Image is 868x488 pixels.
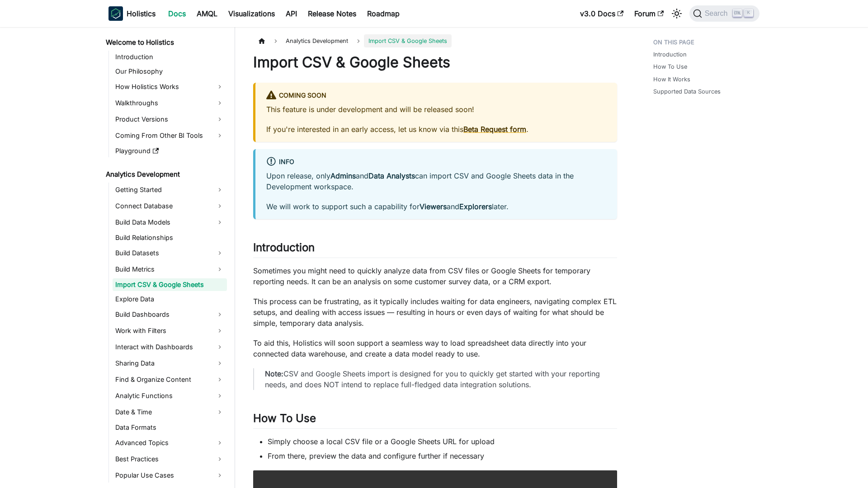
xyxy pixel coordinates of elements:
[113,199,227,213] a: Connect Database
[113,421,227,434] a: Data Formats
[113,356,227,371] a: Sharing Data
[223,6,280,21] a: Visualizations
[108,6,123,21] img: Holistics
[280,6,302,21] a: API
[266,201,606,212] p: We will work to support such a capability for and later.
[113,112,227,127] a: Product Versions
[368,171,415,180] strong: Data Analysts
[99,27,235,488] nav: Docs sidebar
[268,436,617,447] li: Simply choose a local CSV file or a Google Sheets URL for upload
[127,8,156,19] b: Holistics
[702,9,733,18] span: Search
[103,168,227,181] a: Analytics Development
[575,6,629,21] a: v3.0 Docs
[113,405,227,419] a: Date & Time
[653,62,687,71] a: How To Use
[113,128,227,143] a: Coming From Other BI Tools
[266,90,606,102] div: Coming Soon
[281,34,353,47] span: Analytics Development
[266,104,606,115] p: This feature is under development and will be released soon!
[163,6,191,21] a: Docs
[113,278,227,291] a: Import CSV & Google Sheets
[113,293,227,305] a: Explore Data
[459,202,492,211] strong: Explorers
[113,51,227,63] a: Introduction
[113,183,227,197] a: Getting Started
[113,80,227,94] a: How Holistics Works
[113,215,227,230] a: Build Data Models
[689,5,759,22] button: Search (Ctrl+K)
[265,368,606,390] p: CSV and Google Sheets import is designed for you to quickly get started with your reporting needs...
[744,9,753,17] kbd: K
[113,324,227,338] a: Work with Filters
[113,246,227,260] a: Build Datasets
[113,262,227,277] a: Build Metrics
[191,6,223,21] a: AMQL
[113,65,227,78] a: Our Philosophy
[629,6,669,21] a: Forum
[364,34,452,47] span: Import CSV & Google Sheets
[266,156,606,168] div: info
[103,36,227,49] a: Welcome to Holistics
[253,412,617,429] h2: How To Use
[420,202,447,211] strong: Viewers
[113,436,227,450] a: Advanced Topics
[653,50,687,59] a: Introduction
[463,125,526,134] a: Beta Request form
[330,171,356,180] strong: Admins
[113,145,227,157] a: Playground
[253,241,617,258] h2: Introduction
[113,452,227,466] a: Best Practices
[253,53,617,71] h1: Import CSV & Google Sheets
[113,96,227,110] a: Walkthroughs
[113,307,227,322] a: Build Dashboards
[653,75,690,84] a: How It Works
[253,265,617,287] p: Sometimes you might need to quickly analyze data from CSV files or Google Sheets for temporary re...
[113,372,227,387] a: Find & Organize Content
[265,369,283,378] strong: Note:
[302,6,362,21] a: Release Notes
[266,124,606,135] p: If you're interested in an early access, let us know via this .
[362,6,405,21] a: Roadmap
[253,296,617,328] p: This process can be frustrating, as it typically includes waiting for data engineers, navigating ...
[113,231,227,244] a: Build Relationships
[253,34,617,47] nav: Breadcrumbs
[113,468,227,483] a: Popular Use Cases
[253,338,617,359] p: To aid this, Holistics will soon support a seamless way to load spreadsheet data directly into yo...
[108,6,156,21] a: HolisticsHolistics
[113,340,227,354] a: Interact with Dashboards
[653,87,721,96] a: Supported Data Sources
[113,389,227,403] a: Analytic Functions
[253,34,270,47] a: Home page
[268,450,617,461] li: From there, preview the data and configure further if necessary
[266,170,606,192] p: Upon release, only and can import CSV and Google Sheets data in the Development workspace.
[670,6,684,21] button: Switch between dark and light mode (currently light mode)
